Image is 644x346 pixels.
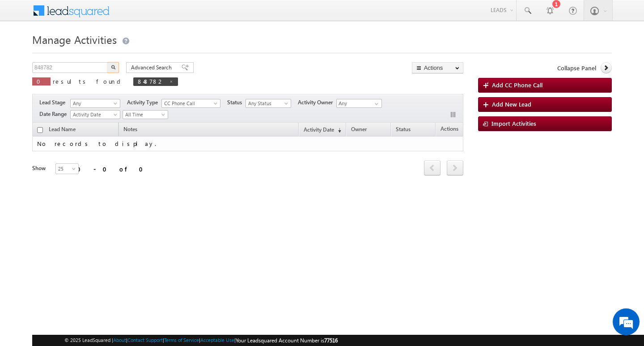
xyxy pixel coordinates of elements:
[37,77,46,85] span: 0
[127,337,163,343] a: Contact Support
[298,98,336,107] span: Activity Owner
[447,161,463,175] a: next
[424,160,441,175] span: prev
[70,99,120,108] a: Any
[71,111,117,119] span: Activity Date
[246,99,291,108] a: Any Status
[436,124,463,136] span: Actions
[56,165,80,173] span: 25
[123,111,165,119] span: All Time
[351,126,367,132] span: Owner
[53,77,124,85] span: results found
[55,163,79,174] a: 25
[119,124,142,136] span: Notes
[32,137,463,151] td: No records to display.
[492,81,542,89] span: Add CC Phone Call
[138,77,165,85] span: 848782
[32,164,48,172] div: Show
[161,99,220,108] a: CC Phone Call
[324,337,338,344] span: 77516
[336,99,382,108] input: Type to Search
[39,110,70,118] span: Date Range
[164,337,199,343] a: Terms of Service
[491,120,536,127] span: Import Activities
[162,99,216,107] span: CC Phone Call
[71,99,117,107] span: Any
[123,110,168,119] a: All Time
[334,127,341,134] span: (sorted descending)
[32,32,117,47] span: Manage Activities
[396,126,411,132] span: Status
[246,99,288,107] span: Any Status
[113,337,126,343] a: About
[299,124,346,136] a: Activity Date(sorted descending)
[64,336,338,345] span: © 2025 LeadSquared | | | | |
[70,110,120,119] a: Activity Date
[236,337,338,344] span: Your Leadsquared Account Number is
[200,337,234,343] a: Acceptable Use
[412,62,463,73] button: Actions
[37,127,43,133] input: Check all records
[127,98,161,107] span: Activity Type
[492,100,531,108] span: Add New Lead
[447,160,463,175] span: next
[557,64,596,72] span: Collapse Panel
[39,98,69,107] span: Lead Stage
[77,164,148,174] div: 0 - 0 of 0
[131,64,174,72] span: Advanced Search
[370,99,381,108] a: Show All Items
[111,65,115,69] img: Search
[44,124,80,136] span: Lead Name
[424,161,441,175] a: prev
[227,98,246,107] span: Status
